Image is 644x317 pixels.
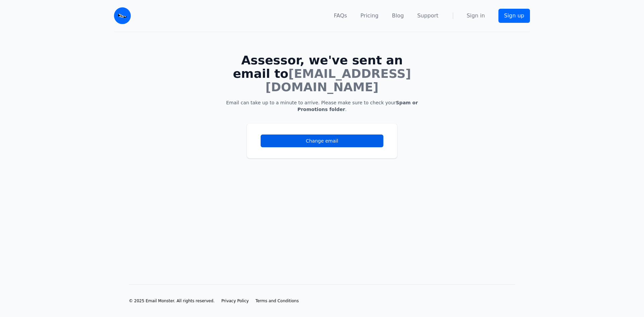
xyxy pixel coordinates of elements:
a: Pricing [361,12,379,20]
span: Privacy Policy [221,299,249,303]
a: Privacy Policy [221,298,249,304]
span: [EMAIL_ADDRESS][DOMAIN_NAME] [265,67,411,94]
p: Email can take up to a minute to arrive. Please make sure to check your . [225,99,419,113]
b: Spam or Promotions folder [298,100,418,112]
a: Change email [261,135,383,147]
h1: Assessor, we've sent an email to [225,54,419,94]
a: Terms and Conditions [256,298,299,304]
span: Terms and Conditions [256,299,299,303]
a: Sign in [467,12,485,20]
a: Support [417,12,438,20]
a: Blog [392,12,404,20]
img: Email Monster [114,7,131,24]
a: FAQs [334,12,347,20]
li: © 2025 Email Monster. All rights reserved. [129,298,215,304]
a: Sign up [498,9,530,23]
